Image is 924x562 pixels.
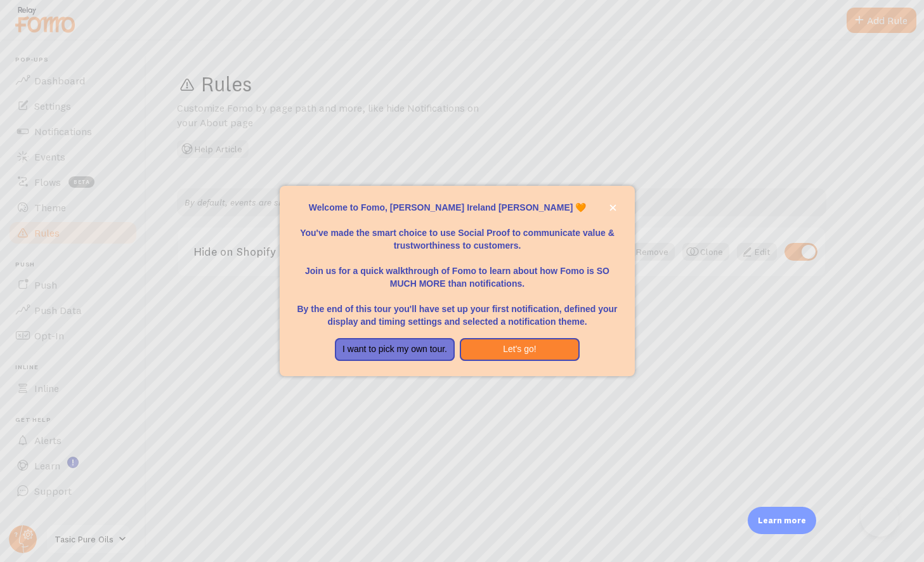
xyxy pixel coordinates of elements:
p: Join us for a quick walkthrough of Fomo to learn about how Fomo is SO MUCH MORE than notifications. [295,252,620,290]
p: Welcome to Fomo, [PERSON_NAME] Ireland [PERSON_NAME] 🧡 [295,201,620,214]
button: I want to pick my own tour. [335,338,455,361]
p: By the end of this tour you'll have set up your first notification, defined your display and timi... [295,290,620,328]
button: Let's go! [460,338,580,361]
p: You've made the smart choice to use Social Proof to communicate value & trustworthiness to custom... [295,214,620,252]
button: close, [606,201,620,214]
p: Learn more [758,514,806,526]
div: Learn more [748,507,816,534]
div: Welcome to Fomo, Lecelle Natalia Ireland Tasic 🧡You&amp;#39;ve made the smart choice to use Socia... [280,186,635,376]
